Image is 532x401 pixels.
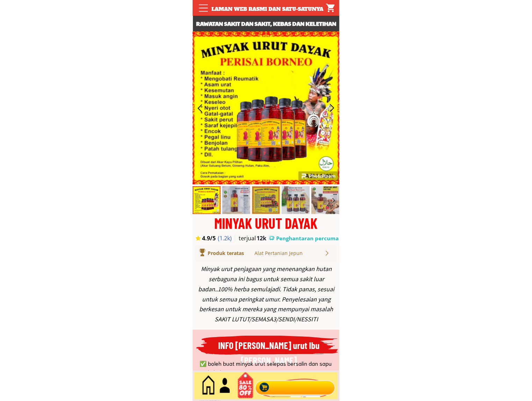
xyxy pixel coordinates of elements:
h3: terjual [239,234,263,242]
h3: Penghantaran percuma [276,235,339,242]
div: MINYAK URUT DAYAK [193,216,339,230]
div: Minyak urut penjagaan yang menenangkan hutan serbaguna ini bagus untuk semua sakit luar badan..10... [196,264,336,325]
div: Produk teratas [208,249,264,257]
h3: (1.2k) [218,234,236,242]
h3: 4.9/5 [202,234,222,242]
h3: INFO [PERSON_NAME] urut Ibu [PERSON_NAME] [213,338,324,368]
h3: 12k [257,234,268,242]
li: ✅ boleh buat minyak urut selepas bersalin dan sapu pada baby [195,359,339,377]
h3: Rawatan sakit dan sakit, kebas dan keletihan [193,19,340,28]
div: Alat Pertanian Jepun [254,249,324,257]
div: Laman web rasmi dan satu-satunya [208,5,328,13]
